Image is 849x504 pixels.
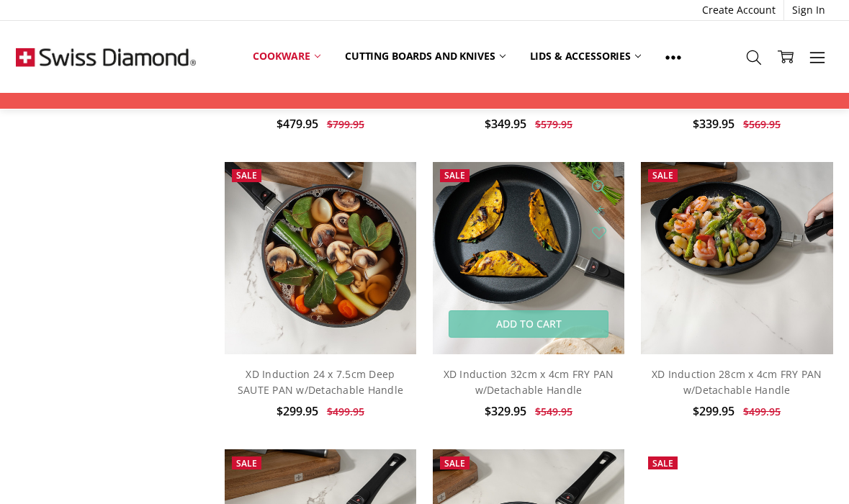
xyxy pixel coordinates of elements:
a: Add to Cart [449,310,608,338]
img: XD Induction 32cm x 4cm FRY PAN w/Detachable Handle [433,162,625,354]
span: $329.95 [485,403,526,419]
a: Show All [653,40,693,73]
img: XD Induction 24 x 7.5cm Deep SAUTE PAN w/Detachable Handle [225,162,417,354]
img: Free Shipping On Every Order [16,21,196,93]
a: XD Induction 28cm x 4cm FRY PAN w/Detachable Handle [652,367,822,397]
span: $299.95 [693,403,735,419]
span: Sale [236,169,257,181]
img: XD Induction 28cm x 4cm FRY PAN w/Detachable Handle [641,162,833,354]
a: XD Induction 24 x 7.5cm Deep SAUTE PAN w/Detachable Handle [238,367,403,397]
span: $479.95 [277,116,318,132]
span: Sale [444,169,465,181]
span: $339.95 [693,116,735,132]
a: Cookware [241,40,333,72]
span: $499.95 [327,405,364,418]
span: $549.95 [535,405,572,418]
span: $299.95 [277,403,318,419]
span: Sale [444,457,465,469]
span: $569.95 [743,117,781,131]
a: Lids & Accessories [518,40,653,72]
a: XD Induction 32cm x 4cm FRY PAN w/Detachable Handle [444,367,614,397]
span: $579.95 [535,117,572,131]
span: $799.95 [327,117,364,131]
span: $499.95 [743,405,781,418]
span: Sale [652,169,673,181]
a: Cutting boards and knives [333,40,518,72]
span: Sale [236,457,257,469]
span: $349.95 [485,116,526,132]
span: Sale [652,457,673,469]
